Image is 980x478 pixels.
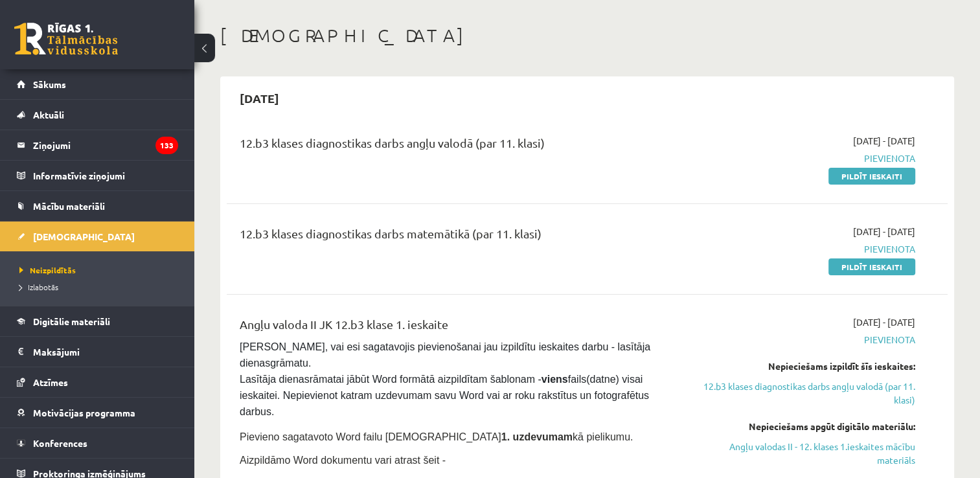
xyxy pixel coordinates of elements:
[19,264,181,276] a: Neizpildītās
[33,315,110,327] span: Digitālie materiāli
[240,341,654,417] span: [PERSON_NAME], vai esi sagatavojis pievienošanai jau izpildītu ieskaites darbu - lasītāja dienasg...
[33,109,64,120] span: Aktuāli
[14,23,118,55] a: Rīgas 1. Tālmācības vidusskola
[17,337,178,367] a: Maksājumi
[33,376,68,388] span: Atzīmes
[240,134,683,158] div: 12.b3 klases diagnostikas darbs angļu valodā (par 11. klasi)
[17,222,178,251] a: [DEMOGRAPHIC_DATA]
[703,420,915,433] div: Nepieciešams apgūt digitālo materiālu:
[17,306,178,336] a: Digitālie materiāli
[703,242,915,256] span: Pievienota
[703,380,915,407] a: 12.b3 klases diagnostikas darbs angļu valodā (par 11. klasi)
[828,168,915,185] a: Pildīt ieskaiti
[17,161,178,190] a: Informatīvie ziņojumi
[33,437,87,449] span: Konferences
[853,315,915,329] span: [DATE] - [DATE]
[703,440,915,467] a: Angļu valodas II - 12. klases 1.ieskaites mācību materiāls
[33,200,105,212] span: Mācību materiāli
[17,367,178,397] a: Atzīmes
[19,265,76,275] span: Neizpildītās
[155,137,178,154] i: 133
[33,407,135,418] span: Motivācijas programma
[227,83,292,113] h2: [DATE]
[703,152,915,165] span: Pievienota
[17,191,178,221] a: Mācību materiāli
[220,25,954,47] h1: [DEMOGRAPHIC_DATA]
[33,161,178,190] legend: Informatīvie ziņojumi
[19,281,181,293] a: Izlabotās
[17,130,178,160] a: Ziņojumi133
[17,428,178,458] a: Konferences
[33,130,178,160] legend: Ziņojumi
[33,337,178,367] legend: Maksājumi
[240,225,683,249] div: 12.b3 klases diagnostikas darbs matemātikā (par 11. klasi)
[17,398,178,427] a: Motivācijas programma
[240,455,446,466] span: Aizpildāmo Word dokumentu vari atrast šeit -
[703,359,915,373] div: Nepieciešams izpildīt šīs ieskaites:
[240,431,633,442] span: Pievieno sagatavoto Word failu [DEMOGRAPHIC_DATA] kā pielikumu.
[33,231,135,242] span: [DEMOGRAPHIC_DATA]
[17,100,178,130] a: Aktuāli
[17,69,178,99] a: Sākums
[541,374,568,385] strong: viens
[240,315,683,339] div: Angļu valoda II JK 12.b3 klase 1. ieskaite
[703,333,915,347] span: Pievienota
[853,134,915,148] span: [DATE] - [DATE]
[501,431,573,442] strong: 1. uzdevumam
[853,225,915,238] span: [DATE] - [DATE]
[33,78,66,90] span: Sākums
[828,258,915,275] a: Pildīt ieskaiti
[19,282,58,292] span: Izlabotās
